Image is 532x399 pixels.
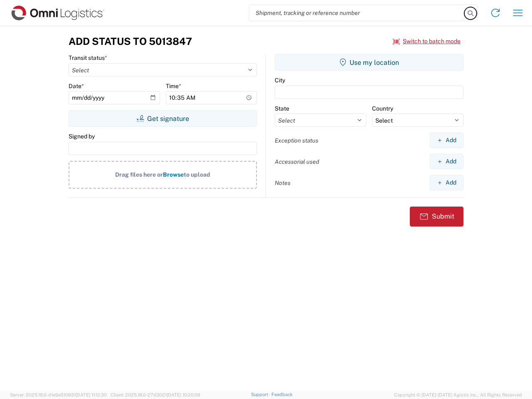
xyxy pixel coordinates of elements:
[393,34,461,48] button: Switch to batch mode
[430,175,463,190] button: Add
[163,171,184,178] span: Browse
[69,35,192,47] h3: Add Status to 5013847
[430,154,463,169] button: Add
[69,54,107,62] label: Transit status
[167,392,200,397] span: [DATE] 10:20:09
[275,54,463,71] button: Use my location
[275,179,291,187] label: Notes
[275,105,289,112] label: State
[111,392,200,397] span: Client: 2025.18.0-27d3021
[249,5,465,21] input: Shipment, tracking or reference number
[271,392,293,397] a: Feedback
[275,76,285,84] label: City
[430,133,463,148] button: Add
[69,133,95,140] label: Signed by
[372,105,393,112] label: Country
[410,207,463,227] button: Submit
[275,158,319,165] label: Accessorial used
[10,392,107,397] span: Server: 2025.18.0-d1e9a510831
[69,82,84,90] label: Date
[76,392,107,397] span: [DATE] 11:12:30
[394,391,522,399] span: Copyright © [DATE]-[DATE] Agistix Inc., All Rights Reserved
[166,82,181,90] label: Time
[275,137,318,144] label: Exception status
[115,171,163,178] span: Drag files here or
[251,392,272,397] a: Support
[69,110,257,127] button: Get signature
[184,171,210,178] span: to upload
